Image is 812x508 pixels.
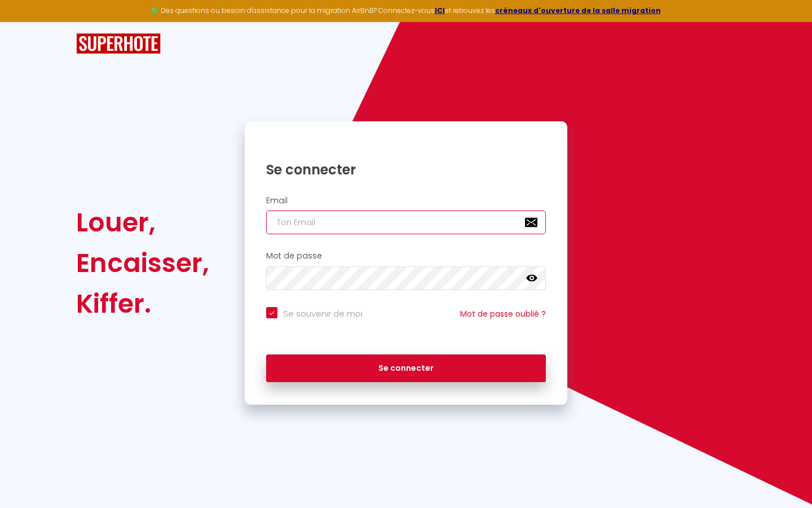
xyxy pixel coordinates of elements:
[495,6,661,15] a: créneaux d'ouverture de la salle migration
[76,283,209,324] div: Kiffer.
[9,5,43,38] button: Ouvrir le widget de chat LiveChat
[76,33,161,54] img: SuperHote logo
[266,161,546,178] h1: Se connecter
[266,354,546,383] button: Se connecter
[266,251,546,261] h2: Mot de passe
[76,202,209,243] div: Louer,
[435,6,445,15] a: ICI
[76,243,209,283] div: Encaisser,
[266,196,546,205] h2: Email
[266,211,546,234] input: Ton Email
[460,308,546,319] a: Mot de passe oublié ?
